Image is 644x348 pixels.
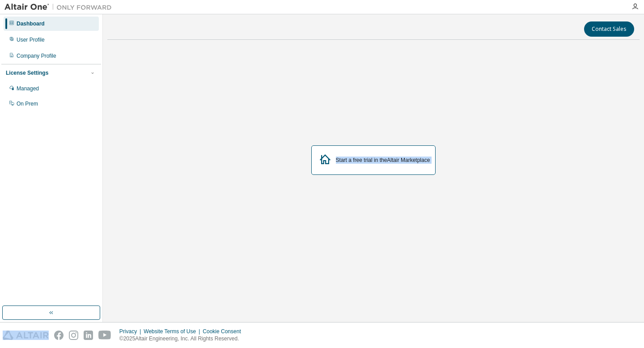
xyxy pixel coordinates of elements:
[54,331,64,340] img: facebook.svg
[584,21,634,37] button: Contact Sales
[98,331,111,340] img: youtube.svg
[119,328,144,335] div: Privacy
[119,335,246,343] p: © 2025 Altair Engineering, Inc. All Rights Reserved.
[336,157,430,164] div: Start a free trial in the
[17,36,45,43] div: User Profile
[69,331,78,340] img: instagram.svg
[17,85,39,92] div: Managed
[3,331,49,340] img: altair_logo.svg
[6,69,48,76] div: License Settings
[17,52,56,59] div: Company Profile
[17,100,38,107] div: On Prem
[203,328,246,335] div: Cookie Consent
[144,328,203,335] div: Website Terms of Use
[387,157,430,163] a: Altair Marketplace
[17,20,45,27] div: Dashboard
[84,331,93,340] img: linkedin.svg
[4,3,116,12] img: Altair One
